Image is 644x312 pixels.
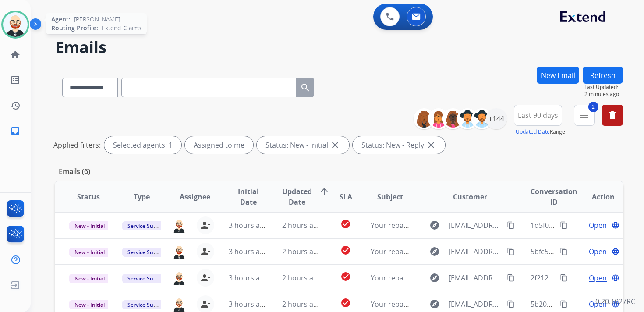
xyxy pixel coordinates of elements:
[537,67,579,84] button: New Email
[77,191,100,202] span: Status
[10,75,21,85] mat-icon: list_alt
[282,273,322,283] span: 2 hours ago
[429,273,440,283] mat-icon: explore
[516,128,565,135] span: Range
[300,82,311,93] mat-icon: search
[74,15,120,24] span: [PERSON_NAME]
[453,191,487,202] span: Customer
[51,15,71,24] span: Agent:
[560,274,568,282] mat-icon: content_copy
[69,248,110,257] span: New - Initial
[486,108,507,129] div: +144
[172,244,186,259] img: agent-avatar
[371,220,453,230] span: Your repair was received
[3,12,28,37] img: avatar
[589,246,607,257] span: Open
[340,271,351,282] mat-icon: check_circle
[69,274,110,283] span: New - Initial
[69,300,110,309] span: New - Initial
[340,219,351,229] mat-icon: check_circle
[134,191,150,202] span: Type
[180,191,210,202] span: Assignee
[371,273,462,283] span: Your repair(s) have shipped
[172,270,186,285] img: agent-avatar
[10,50,21,60] mat-icon: home
[574,105,595,126] button: 2
[229,220,268,230] span: 3 hours ago
[353,136,445,154] div: Status: New - Reply
[371,299,462,309] span: Your repair(s) have shipped
[612,248,619,255] mat-icon: language
[449,246,502,257] span: [EMAIL_ADDRESS][DOMAIN_NAME]
[584,91,623,98] span: 2 minutes ago
[507,300,515,308] mat-icon: content_copy
[589,273,607,283] span: Open
[507,274,515,282] mat-icon: content_copy
[518,113,558,117] span: Last 90 days
[340,298,351,308] mat-icon: check_circle
[340,191,352,202] span: SLA
[588,102,598,112] span: 2
[589,220,607,230] span: Open
[507,248,515,255] mat-icon: content_copy
[200,273,211,283] mat-icon: person_remove
[371,247,462,256] span: Your repair(s) have shipped
[612,274,619,282] mat-icon: language
[282,247,322,256] span: 2 hours ago
[584,84,623,91] span: Last Updated:
[429,246,440,257] mat-icon: explore
[595,296,635,307] p: 0.20.1027RC
[69,221,110,230] span: New - Initial
[104,136,181,154] div: Selected agents: 1
[429,299,440,309] mat-icon: explore
[531,186,577,207] span: Conversation ID
[122,221,172,230] span: Service Support
[449,299,502,309] span: [EMAIL_ADDRESS][DOMAIN_NAME]
[229,273,268,283] span: 3 hours ago
[570,181,623,212] th: Action
[55,39,623,56] h2: Emails
[229,299,268,309] span: 3 hours ago
[51,24,98,32] span: Routing Profile:
[53,140,101,150] p: Applied filters:
[200,299,211,309] mat-icon: person_remove
[516,128,550,135] button: Updated Date
[102,24,142,32] span: Extend_Claims
[319,186,329,197] mat-icon: arrow_upward
[449,273,502,283] span: [EMAIL_ADDRESS][DOMAIN_NAME]
[579,110,590,121] mat-icon: menu
[172,218,186,233] img: agent-avatar
[612,221,619,229] mat-icon: language
[10,100,21,111] mat-icon: history
[426,140,436,150] mat-icon: close
[172,297,186,312] img: agent-avatar
[282,220,322,230] span: 2 hours ago
[229,186,267,207] span: Initial Date
[185,136,253,154] div: Assigned to me
[589,299,607,309] span: Open
[429,220,440,230] mat-icon: explore
[340,245,351,255] mat-icon: check_circle
[257,136,349,154] div: Status: New - Initial
[282,299,322,309] span: 2 hours ago
[449,220,502,230] span: [EMAIL_ADDRESS][DOMAIN_NAME]
[122,248,172,257] span: Service Support
[200,246,211,257] mat-icon: person_remove
[560,300,568,308] mat-icon: content_copy
[377,191,403,202] span: Subject
[560,248,568,255] mat-icon: content_copy
[583,67,623,84] button: Refresh
[10,126,21,136] mat-icon: inbox
[514,105,562,126] button: Last 90 days
[122,274,172,283] span: Service Support
[560,221,568,229] mat-icon: content_copy
[330,140,340,150] mat-icon: close
[282,186,312,207] span: Updated Date
[607,110,618,121] mat-icon: delete
[507,221,515,229] mat-icon: content_copy
[122,300,172,309] span: Service Support
[229,247,268,256] span: 3 hours ago
[200,220,211,230] mat-icon: person_remove
[55,166,94,177] p: Emails (6)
